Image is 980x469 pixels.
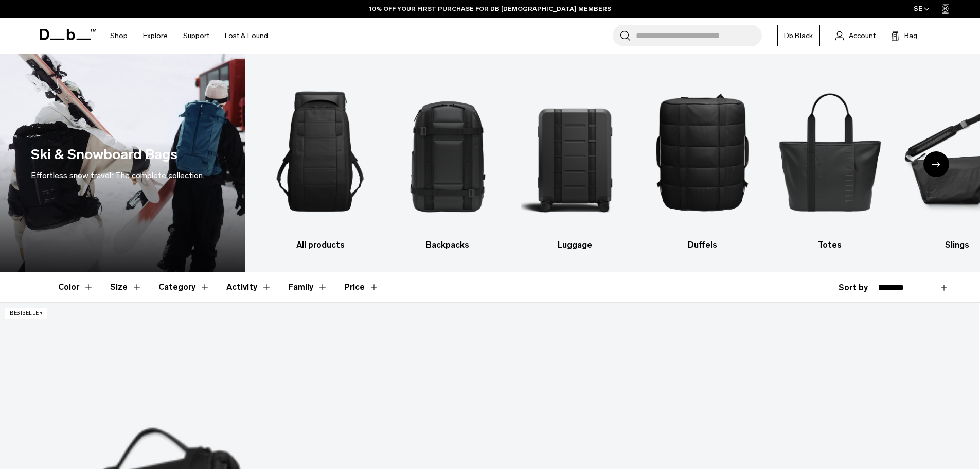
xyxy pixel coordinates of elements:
[521,70,630,234] img: Db
[183,18,209,54] a: Support
[158,272,210,302] button: Toggle Filter
[393,70,503,251] a: Db Backpacks
[31,144,177,165] h1: Ski & Snowboard Bags
[648,239,757,251] h3: Duffels
[849,30,876,41] span: Account
[31,170,204,180] span: Effortless snow travel: The complete collection.
[225,18,268,54] a: Lost & Found
[58,272,94,302] button: Toggle Filter
[777,25,820,46] a: Db Black
[521,70,630,251] li: 3 / 10
[344,272,379,302] button: Toggle Price
[265,239,375,251] h3: All products
[904,30,917,41] span: Bag
[5,308,47,319] p: Bestseller
[226,272,272,302] button: Toggle Filter
[393,239,503,251] h3: Backpacks
[835,29,876,42] a: Account
[648,70,757,234] img: Db
[891,29,917,42] button: Bag
[648,70,757,251] li: 4 / 10
[521,239,630,251] h3: Luggage
[265,70,375,251] li: 1 / 10
[393,70,503,234] img: Db
[775,239,885,251] h3: Totes
[143,18,168,54] a: Explore
[648,70,757,251] a: Db Duffels
[369,4,611,13] a: 10% OFF YOUR FIRST PURCHASE FOR DB [DEMOGRAPHIC_DATA] MEMBERS
[102,18,276,54] nav: Main Navigation
[393,70,503,251] li: 2 / 10
[265,70,375,251] a: Db All products
[775,70,885,234] img: Db
[775,70,885,251] li: 5 / 10
[110,18,128,54] a: Shop
[775,70,885,251] a: Db Totes
[288,272,328,302] button: Toggle Filter
[923,151,949,177] div: Next slide
[521,70,630,251] a: Db Luggage
[265,70,375,234] img: Db
[110,272,142,302] button: Toggle Filter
